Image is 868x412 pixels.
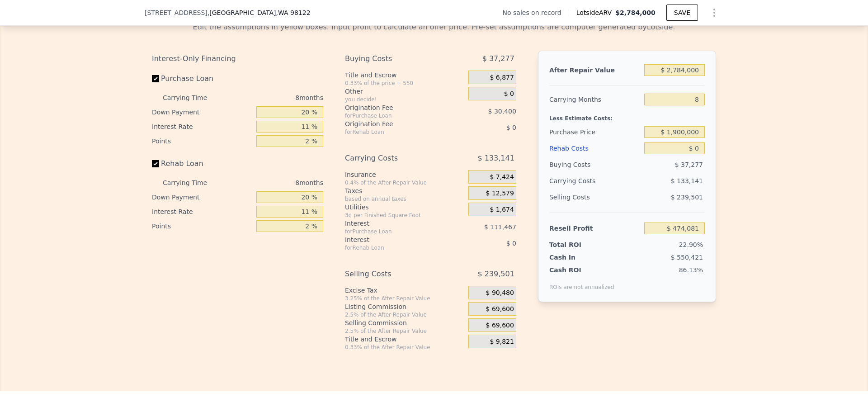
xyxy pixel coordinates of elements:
div: Rehab Costs [549,140,641,156]
span: $ 7,424 [490,173,514,181]
div: 2.5% of the After Repair Value [345,327,465,335]
div: Interest Rate [152,119,253,134]
div: Carrying Time [163,175,222,190]
div: Other [345,87,465,96]
div: based on annual taxes [345,195,465,203]
div: Listing Commission [345,302,465,311]
div: Buying Costs [345,51,446,67]
span: $ 6,877 [490,74,514,82]
div: Selling Costs [345,266,446,282]
span: [STREET_ADDRESS] [145,8,208,17]
div: 2.5% of the After Repair Value [345,311,465,318]
span: $2,784,000 [615,9,656,16]
span: $ 69,600 [486,322,514,330]
div: Points [152,219,253,233]
div: Points [152,134,253,148]
span: $ 550,421 [671,254,703,261]
button: SAVE [666,5,698,21]
span: $ 133,141 [477,150,514,166]
div: 0.33% of the price + 550 [345,80,465,87]
span: , WA 98122 [276,9,310,16]
button: Show Options [705,4,723,22]
div: you decide! [345,96,465,103]
span: $ 9,821 [490,338,514,346]
span: 22.90% [679,241,703,248]
div: Purchase Price [549,124,641,140]
div: Origination Fee [345,103,446,112]
div: for Rehab Loan [345,244,446,251]
span: $ 111,467 [484,223,516,231]
div: Total ROI [549,240,606,249]
div: Buying Costs [549,156,641,173]
span: $ 0 [506,124,516,131]
div: No sales on record [503,8,569,17]
div: Insurance [345,170,465,179]
div: 3¢ per Finished Square Foot [345,212,465,219]
input: Rehab Loan [152,160,159,167]
div: Edit the assumptions in yellow boxes. Input profit to calculate an offer price. Pre-set assumptio... [152,22,716,33]
div: Down Payment [152,190,253,204]
div: Interest [345,219,446,228]
div: Origination Fee [345,119,446,128]
div: Carrying Costs [345,150,446,166]
span: 86.13% [679,266,703,274]
span: $ 0 [506,240,516,247]
span: $ 69,600 [486,305,514,313]
div: Interest Rate [152,204,253,219]
div: for Rehab Loan [345,128,446,136]
div: Carrying Time [163,90,222,105]
span: $ 239,501 [477,266,514,282]
span: $ 239,501 [671,194,703,201]
span: $ 133,141 [671,177,703,185]
span: $ 1,674 [490,206,514,214]
div: Selling Commission [345,318,465,327]
span: $ 30,400 [488,108,516,115]
div: 3.25% of the After Repair Value [345,295,465,302]
div: Selling Costs [549,189,641,205]
div: ROIs are not annualized [549,275,614,291]
label: Rehab Loan [152,156,253,172]
span: $ 37,277 [482,51,514,67]
div: Excise Tax [345,286,465,295]
div: 0.33% of the After Repair Value [345,344,465,351]
div: Interest-Only Financing [152,51,323,67]
div: Taxes [345,186,465,195]
div: 8 months [225,175,323,190]
div: Carrying Costs [549,173,606,189]
span: $ 0 [504,90,514,98]
input: Purchase Loan [152,75,159,82]
span: $ 90,480 [486,289,514,297]
span: $ 12,579 [486,189,514,198]
div: Title and Escrow [345,71,465,80]
div: for Purchase Loan [345,112,446,119]
div: for Purchase Loan [345,228,446,235]
div: Interest [345,235,446,244]
div: Cash ROI [549,265,614,275]
div: 0.4% of the After Repair Value [345,179,465,186]
span: Lotside ARV [576,8,615,17]
div: After Repair Value [549,62,641,78]
span: $ 37,277 [675,161,703,168]
div: Resell Profit [549,220,641,237]
div: Utilities [345,203,465,212]
label: Purchase Loan [152,71,253,87]
div: 8 months [225,90,323,105]
div: Cash In [549,253,606,262]
div: Less Estimate Costs: [549,108,705,124]
div: Down Payment [152,105,253,119]
div: Carrying Months [549,91,641,108]
span: , [GEOGRAPHIC_DATA] [208,8,311,17]
div: Title and Escrow [345,335,465,344]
